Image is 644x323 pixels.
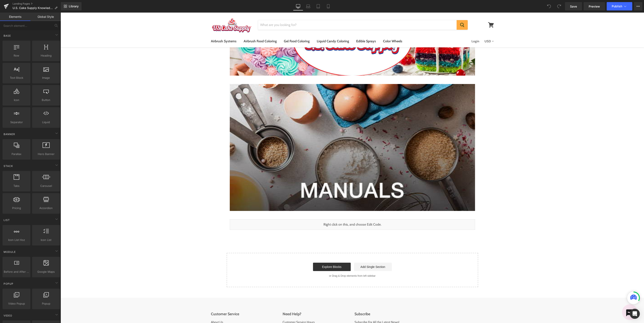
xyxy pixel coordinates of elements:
span: Separator [4,120,29,124]
a: About Us [150,308,162,311]
span: U.S. Cake Supply Knowledge - Manuals [13,6,53,10]
span: List [3,218,10,222]
span: Before and After Images [4,270,29,274]
span: Module [3,250,16,254]
p: or Drag & Drop elements from left sidebar [173,262,411,265]
span: Hero Banner [33,152,59,156]
span: Text Block [4,76,29,80]
span: Video [3,314,13,318]
span: Button [33,98,59,102]
a: Tablet [313,2,323,10]
button: More [634,2,642,10]
span: Row [4,53,29,58]
input: Search [197,8,396,17]
span: Icon [4,98,29,102]
span: Icon List [33,238,59,242]
span: Parallax [4,152,29,156]
span: Liquid [33,120,59,124]
a: Preview [584,2,605,10]
span: Google Maps [33,270,59,274]
a: Landing Pages [13,2,61,5]
button: Publish [607,2,632,10]
span: Image [33,76,59,80]
span: Pricing [4,206,29,210]
a: Liquid Candy Coloring [253,24,292,33]
a: Global Style [30,13,61,21]
a: Add Single Section [293,250,331,258]
a: Edible Sprays [292,24,318,33]
a: Login [408,24,421,33]
a: New Library [61,2,82,10]
span: Library [69,4,79,8]
a: Desktop [293,2,303,10]
a: Color Wheels [319,24,345,33]
span: Save [570,4,577,9]
span: Accordion [33,206,59,210]
a: Mobile [323,2,333,10]
ul: Main menu [147,23,345,35]
a: Airbrush Food Coloring [180,24,219,33]
span: Carousel [33,184,59,188]
button: Redo [555,2,563,10]
span: Heading [33,53,59,58]
a: Explore Blocks [252,250,290,258]
div: Open Intercom Messenger [630,309,640,319]
a: Airbrush Systems [147,24,179,33]
button: Undo [545,2,553,10]
span: Preview [589,4,600,9]
p: Subscribe For All the Latest News! [294,307,358,312]
span: Tabs [4,184,29,188]
h2: Need Help? [222,296,286,307]
span: Video Popup [4,301,29,306]
h2: Customer Service [150,296,214,307]
span: Icon List Hoz [4,238,29,242]
select: Change your currency [422,25,435,32]
span: Base [3,34,11,38]
nav: Desktop navigation [145,23,439,35]
span: Popup [33,301,59,306]
a: Laptop [303,2,313,10]
a: Gel Food Coloring [220,24,252,33]
span: Stack [3,164,13,168]
span: Popup [3,282,14,286]
button: Search [396,8,407,17]
p: Customer Service Hours [222,307,286,312]
h2: Subscribe [294,296,358,307]
span: Banner [3,132,16,136]
span: Publish [612,5,622,8]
